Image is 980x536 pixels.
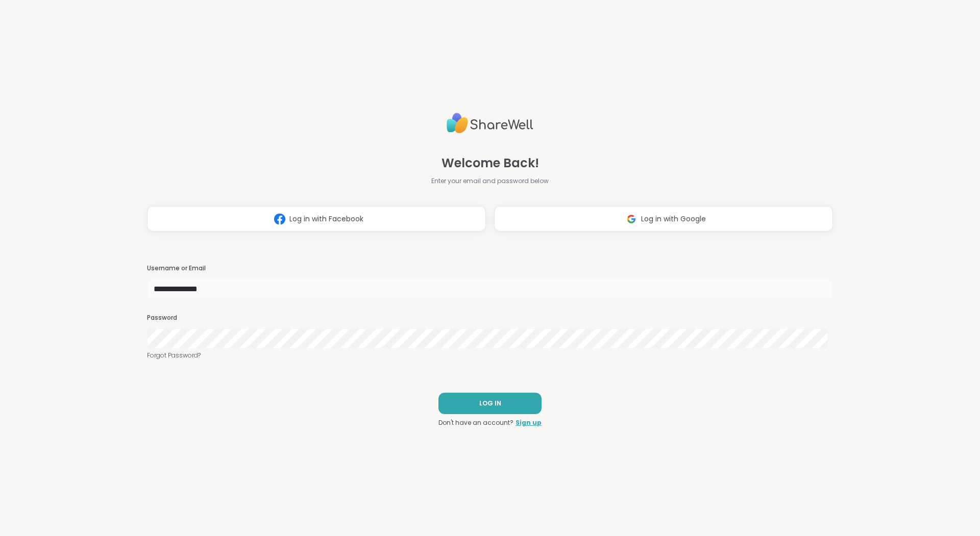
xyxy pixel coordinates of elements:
span: Welcome Back! [442,154,539,172]
button: LOG IN [438,393,542,414]
img: ShareWell Logomark [622,210,641,228]
a: Forgot Password? [147,351,833,360]
span: Don't have an account? [438,418,513,427]
span: LOG IN [479,399,501,408]
img: ShareWell Logomark [270,210,289,228]
h3: Username or Email [147,264,833,273]
button: Log in with Google [494,206,833,232]
span: Enter your email and password below [431,176,549,186]
button: Log in with Facebook [147,206,486,232]
h3: Password [147,314,833,322]
img: ShareWell Logo [447,109,533,138]
span: Log in with Google [641,214,706,224]
span: Log in with Facebook [289,214,363,224]
a: Sign up [516,418,542,427]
